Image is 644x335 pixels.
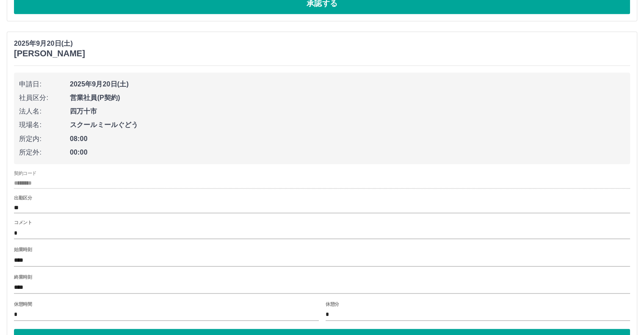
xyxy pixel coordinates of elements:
span: スクールミールぐどう [70,120,625,130]
span: 現場名: [19,120,70,130]
label: 始業時刻 [14,246,32,253]
label: 休憩時間 [14,301,32,307]
span: 四万十市 [70,106,625,116]
p: 2025年9月20日(土) [14,39,85,49]
span: 2025年9月20日(土) [70,79,625,89]
span: 社員区分: [19,93,70,103]
label: 契約コード [14,170,36,177]
label: 出勤区分 [14,195,32,201]
h3: [PERSON_NAME] [14,49,85,58]
label: 終業時刻 [14,274,32,280]
span: 所定外: [19,147,70,157]
label: 休憩分 [326,301,339,307]
label: コメント [14,219,32,226]
span: 営業社員(P契約) [70,93,625,103]
span: 法人名: [19,106,70,116]
span: 所定内: [19,133,70,144]
span: 08:00 [70,133,625,144]
span: 申請日: [19,79,70,89]
span: 00:00 [70,147,625,157]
